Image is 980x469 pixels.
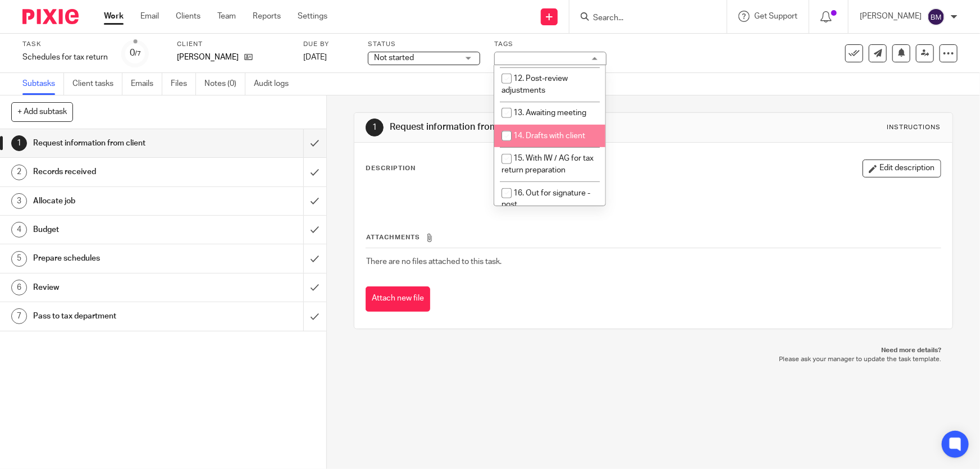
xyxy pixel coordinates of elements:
[253,11,281,22] a: Reports
[11,165,27,180] div: 2
[365,346,941,355] p: Need more details?
[11,308,27,324] div: 7
[502,189,590,209] span: 16. Out for signature - post
[366,234,420,240] span: Attachments
[140,11,159,22] a: Email
[33,135,206,152] h1: Request information from client
[33,163,206,180] h1: Records received
[22,9,79,24] img: Pixie
[754,12,797,20] span: Get Support
[513,109,586,117] span: 13. Awaiting meeting
[33,279,206,296] h1: Review
[11,135,27,151] div: 1
[502,154,594,174] span: 15. With IW / AG for tax return preparation
[22,52,108,63] div: Schedules for tax return
[11,102,73,121] button: + Add subtask
[11,193,27,209] div: 3
[366,164,416,173] p: Description
[298,11,327,22] a: Settings
[11,280,27,295] div: 6
[130,47,141,60] div: 0
[176,11,200,22] a: Clients
[887,123,941,132] div: Instructions
[135,51,141,57] small: /7
[860,11,922,22] p: [PERSON_NAME]
[11,251,27,267] div: 5
[592,13,693,24] input: Search
[72,73,122,95] a: Client tasks
[366,286,430,312] button: Attach new file
[513,132,585,140] span: 14. Drafts with client
[502,75,568,94] span: 12. Post-review adjustments
[863,160,941,177] button: Edit description
[390,121,677,133] h1: Request information from client
[177,52,239,63] p: [PERSON_NAME]
[217,11,236,22] a: Team
[365,355,941,364] p: Please ask your manager to update the task template.
[374,54,414,62] span: Not started
[368,40,480,49] label: Status
[33,221,206,238] h1: Budget
[366,258,502,266] span: There are no files attached to this task.
[494,40,607,49] label: Tags
[33,193,206,210] h1: Allocate job
[131,73,162,95] a: Emails
[22,73,64,95] a: Subtasks
[177,40,289,49] label: Client
[927,8,945,26] img: svg%3E
[366,119,384,136] div: 1
[11,222,27,238] div: 4
[303,53,327,61] span: [DATE]
[254,73,297,95] a: Audit logs
[104,11,124,22] a: Work
[33,308,206,325] h1: Pass to tax department
[22,40,108,49] label: Task
[204,73,245,95] a: Notes (0)
[303,40,354,49] label: Due by
[171,73,196,95] a: Files
[33,250,206,267] h1: Prepare schedules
